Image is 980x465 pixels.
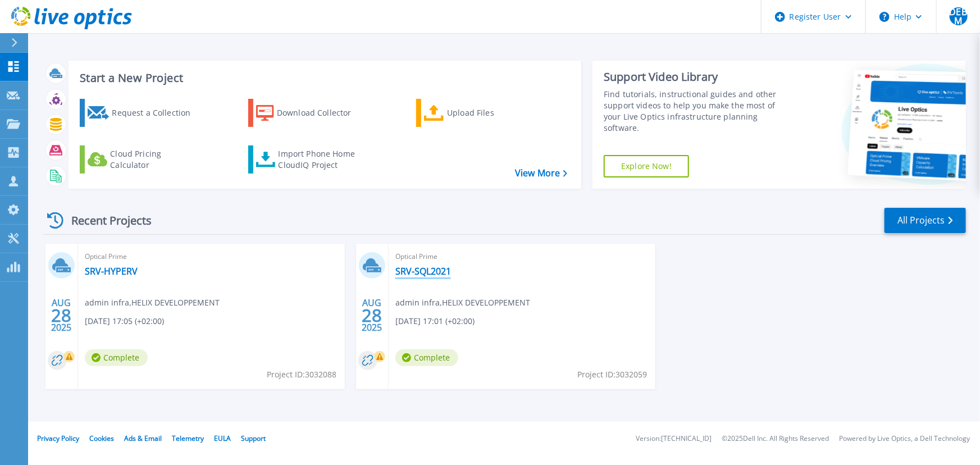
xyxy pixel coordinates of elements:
li: © 2025 Dell Inc. All Rights Reserved [722,435,829,443]
div: AUG 2025 [361,295,382,336]
div: Cloud Pricing Calculator [110,148,200,171]
span: Project ID: 3032088 [267,368,336,381]
span: 28 [362,311,382,320]
span: [DATE] 17:01 (+02:00) [395,315,475,327]
h3: Start a New Project [80,72,567,84]
div: Upload Files [447,102,537,124]
a: Request a Collection [80,99,205,127]
span: DEBM [950,7,968,25]
a: Support [241,434,266,443]
div: Request a Collection [112,102,202,124]
div: AUG 2025 [51,295,72,336]
li: Version: [TECHNICAL_ID] [636,435,712,443]
span: Complete [85,349,148,366]
div: Download Collector [277,102,367,124]
span: admin infra , HELIX DEVELOPPEMENT [395,297,530,309]
span: Complete [395,349,458,366]
a: Ads & Email [124,434,162,443]
a: EULA [214,434,231,443]
a: Upload Files [416,99,541,127]
a: Privacy Policy [37,434,79,443]
span: [DATE] 17:05 (+02:00) [85,315,164,327]
div: Support Video Library [604,70,793,84]
a: View More [515,168,567,179]
a: SRV-HYPERV [85,266,138,277]
div: Recent Projects [43,207,167,234]
a: SRV-SQL2021 [395,266,451,277]
div: Find tutorials, instructional guides and other support videos to help you make the most of your L... [604,89,793,134]
span: Project ID: 3032059 [577,368,647,381]
span: 28 [51,311,71,320]
a: Cloud Pricing Calculator [80,145,205,174]
a: Cookies [89,434,114,443]
a: Telemetry [172,434,204,443]
span: Optical Prime [85,250,338,263]
span: admin infra , HELIX DEVELOPPEMENT [85,297,220,309]
div: Import Phone Home CloudIQ Project [279,148,366,171]
li: Powered by Live Optics, a Dell Technology [839,435,970,443]
a: Explore Now! [604,155,689,177]
a: Download Collector [248,99,373,127]
span: Optical Prime [395,250,649,263]
a: All Projects [885,208,966,233]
